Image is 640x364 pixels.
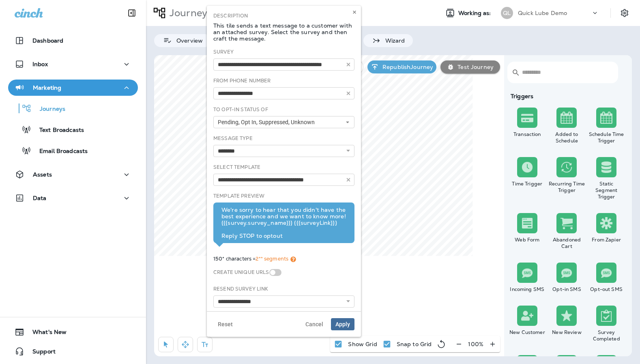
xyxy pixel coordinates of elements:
[32,61,48,67] p: Inbox
[549,237,585,250] div: Abandoned Cart
[549,286,585,293] div: Opt-in SMS
[301,318,328,330] button: Cancel
[507,93,626,99] div: Triggers
[8,80,138,96] button: Marketing
[213,255,296,262] span: 150* characters =
[8,100,138,117] button: Journeys
[213,318,237,330] button: Reset
[8,32,138,49] button: Dashboard
[588,286,625,293] div: Opt-out SMS
[221,207,346,239] div: We're sorry to hear that you didn't have the best experience and we want to know more! {{{survey....
[213,269,269,276] label: Create Unique URLs
[218,321,233,327] span: Reset
[509,237,546,243] div: Web Form
[509,329,546,336] div: New Customer
[31,127,84,134] p: Text Broadcasts
[213,164,260,170] label: Select Template
[24,348,56,358] span: Support
[213,193,264,199] label: Template Preview
[549,329,585,336] div: New Review
[172,37,203,44] p: Overview
[33,195,47,201] p: Data
[458,10,493,17] span: Working as:
[367,60,436,73] button: RepublishJourney
[8,166,138,183] button: Assets
[335,321,350,327] span: Apply
[213,135,253,142] label: Message Type
[213,106,268,113] label: To Opt-In Status Of
[120,5,143,21] button: Collapse Sidebar
[213,286,268,292] label: Resend Survey Link
[509,181,546,187] div: Time Trigger
[468,341,483,347] p: 100 %
[348,341,377,347] p: Show Grid
[213,78,271,84] label: From Phone Number
[381,37,405,44] p: Wizard
[588,131,625,144] div: Schedule Time Trigger
[509,286,546,293] div: Incoming SMS
[8,142,138,159] button: Email Broadcasts
[549,181,585,194] div: Recurring Time Trigger
[32,37,63,44] p: Dashboard
[588,237,625,243] div: From Zapier
[8,324,138,340] button: What's New
[518,10,567,16] p: Quick Lube Demo
[166,7,207,19] p: Journey
[8,121,138,138] button: Text Broadcasts
[379,64,433,70] p: Republish Journey
[213,13,248,19] label: Description
[8,343,138,360] button: Support
[440,60,500,73] button: Test Journey
[33,171,52,178] p: Assets
[33,84,61,91] p: Marketing
[32,106,65,113] p: Journeys
[8,190,138,206] button: Data
[213,12,354,42] div: This tile sends a text message to a customer with an attached survey. Select the survey and then ...
[331,318,354,330] button: Apply
[509,131,546,138] div: Transaction
[501,7,513,19] div: QL
[454,64,494,70] p: Test Journey
[549,131,585,144] div: Added to Schedule
[588,181,625,200] div: Static Segment Trigger
[24,329,67,338] span: What's New
[305,321,323,327] span: Cancel
[588,329,625,342] div: Survey Completed
[218,119,318,126] span: Pending, Opt In, Suppressed, Unknown
[256,255,288,262] span: 2** segments
[213,116,354,128] button: Pending, Opt In, Suppressed, Unknown
[617,6,632,20] button: Settings
[31,148,88,155] p: Email Broadcasts
[8,56,138,72] button: Inbox
[397,341,432,347] p: Snap to Grid
[213,49,234,55] label: Survey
